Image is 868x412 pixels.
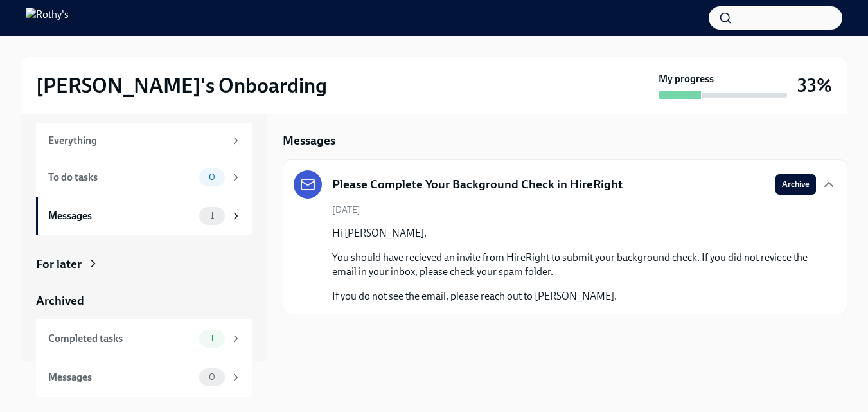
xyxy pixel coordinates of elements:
h5: Please Complete Your Background Check in HireRight [332,176,623,193]
h3: 33% [797,74,832,97]
span: 0 [201,372,223,382]
h5: Messages [283,132,335,149]
p: You should have recieved an invite from HireRight to submit your background check. If you did not... [332,251,816,279]
a: For later [36,256,252,273]
a: To do tasks0 [36,158,252,197]
span: [DATE] [332,204,360,216]
div: Completed tasks [48,332,194,346]
div: Everything [48,134,225,148]
div: Messages [48,209,194,223]
div: To do tasks [48,170,194,184]
p: If you do not see the email, please reach out to [PERSON_NAME]. [332,289,816,303]
span: 1 [202,334,222,343]
span: 0 [201,172,223,182]
p: Hi [PERSON_NAME], [332,226,816,240]
a: Messages1 [36,197,252,235]
a: Completed tasks1 [36,319,252,358]
div: For later [36,256,82,273]
strong: My progress [659,72,714,86]
span: Archive [782,178,810,191]
span: 1 [202,211,222,220]
h2: [PERSON_NAME]'s Onboarding [36,73,327,98]
a: Messages0 [36,358,252,397]
a: Archived [36,292,252,309]
a: Everything [36,123,252,158]
button: Archive [775,174,816,195]
img: Rothy's [26,8,69,28]
div: Messages [48,370,194,384]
